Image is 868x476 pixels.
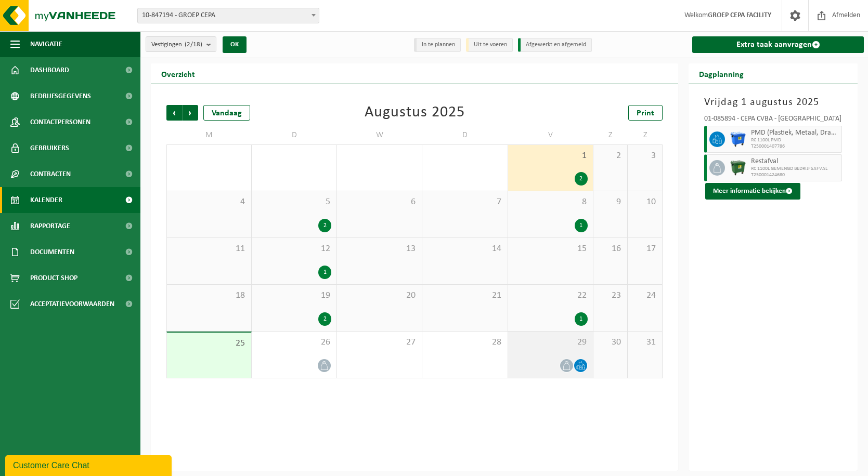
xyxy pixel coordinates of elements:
span: 16 [599,243,623,255]
a: Print [628,105,663,121]
button: OK [223,36,247,53]
td: Z [628,126,663,144]
div: 1 [575,219,588,232]
span: Vorige [166,105,182,121]
div: 2 [575,172,588,186]
span: Product Shop [30,265,77,291]
div: 1 [575,312,588,326]
td: V [508,126,593,144]
span: Volgende [183,105,198,121]
li: In te plannen [414,38,461,52]
span: 1 [513,150,588,162]
span: 13 [342,243,417,255]
span: Kalender [30,187,62,213]
span: 10-847194 - GROEP CEPA [137,8,319,23]
span: 31 [633,337,657,348]
span: 25 [172,338,246,349]
span: 10-847194 - GROEP CEPA [138,8,319,23]
span: Contactpersonen [30,109,90,135]
span: 2 [599,150,623,162]
span: RC 1100L PMD [751,137,839,143]
span: Restafval [751,157,839,166]
span: 10 [633,196,657,208]
span: Navigatie [30,31,62,57]
div: 1 [318,266,331,279]
span: 26 [257,337,331,348]
span: 5 [257,196,331,208]
span: Contracten [30,161,71,187]
span: 21 [427,290,502,301]
span: 24 [633,290,657,301]
img: WB-1100-HPE-GN-01 [730,160,746,176]
button: Vestigingen(2/18) [146,36,216,52]
td: Z [593,126,628,144]
iframe: chat widget [5,453,174,476]
span: 12 [257,243,331,255]
span: Vestigingen [151,37,202,52]
span: Rapportage [30,213,70,239]
span: 17 [633,243,657,255]
div: Vandaag [203,105,250,121]
span: 3 [633,150,657,162]
span: Acceptatievoorwaarden [30,291,114,317]
h2: Overzicht [151,63,205,84]
span: Bedrijfsgegevens [30,83,91,109]
a: Extra taak aanvragen [692,36,864,53]
span: 7 [427,196,502,208]
h3: Vrijdag 1 augustus 2025 [704,95,842,110]
span: 4 [172,196,246,208]
span: T250001407786 [751,143,839,150]
div: 01-085894 - CEPA CVBA - [GEOGRAPHIC_DATA] [704,115,842,126]
span: 18 [172,290,246,301]
span: 9 [599,196,623,208]
td: M [166,126,252,144]
span: 23 [599,290,623,301]
span: Dashboard [30,57,69,83]
td: W [337,126,422,144]
div: 2 [318,312,331,326]
img: WB-1100-HPE-BE-01 [730,131,746,147]
td: D [422,126,508,144]
td: D [252,126,337,144]
span: 29 [513,337,588,348]
span: 28 [427,337,502,348]
span: 8 [513,196,588,208]
button: Meer informatie bekijken [705,183,800,200]
span: 19 [257,290,331,301]
h2: Dagplanning [689,63,754,84]
span: Gebruikers [30,135,69,161]
span: 6 [342,196,417,208]
span: 11 [172,243,246,255]
span: 30 [599,337,623,348]
span: 22 [513,290,588,301]
span: 15 [513,243,588,255]
span: PMD (Plastiek, Metaal, Drankkartons) (bedrijven) [751,129,839,137]
div: Augustus 2025 [365,105,465,121]
span: 14 [427,243,502,255]
span: 27 [342,337,417,348]
li: Afgewerkt en afgemeld [518,38,592,52]
count: (2/18) [185,41,202,48]
span: Print [637,109,654,117]
strong: GROEP CEPA FACILITY [708,11,771,19]
span: T250001424680 [751,172,839,178]
span: Documenten [30,239,74,265]
span: RC 1100L GEMENGD BEDRIJFSAFVAL [751,166,839,172]
div: 2 [318,219,331,232]
li: Uit te voeren [466,38,513,52]
span: 20 [342,290,417,301]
